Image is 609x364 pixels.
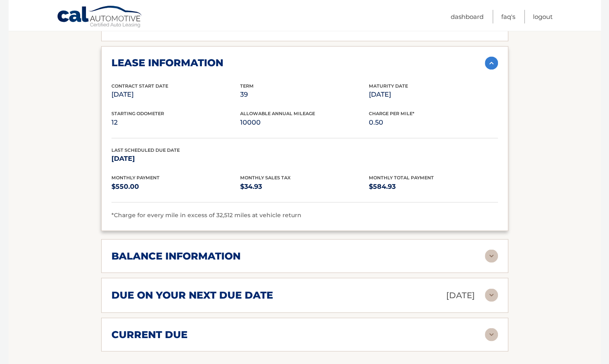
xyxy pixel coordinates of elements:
span: Term [240,83,254,89]
h2: due on your next due date [111,289,273,301]
h2: balance information [111,250,241,262]
span: Monthly Total Payment [369,175,434,181]
img: accordion-rest.svg [485,249,498,262]
p: 12 [111,117,240,128]
span: Maturity Date [369,83,408,89]
p: [DATE] [111,153,240,165]
p: [DATE] [369,89,498,100]
p: [DATE] [446,288,475,302]
span: Charge Per Mile* [369,111,414,116]
span: Monthly Sales Tax [240,175,291,181]
img: accordion-rest.svg [485,288,498,301]
a: Dashboard [451,10,484,23]
span: Contract Start Date [111,83,168,89]
p: 10000 [240,117,369,128]
p: 39 [240,89,369,100]
span: Monthly Payment [111,175,160,181]
p: 0.50 [369,117,498,128]
a: Logout [533,10,553,23]
span: *Charge for every mile in excess of 32,512 miles at vehicle return [111,211,301,219]
span: Allowable Annual Mileage [240,111,315,116]
span: Starting Odometer [111,111,164,116]
a: FAQ's [501,10,515,23]
p: [DATE] [111,89,240,100]
span: Last Scheduled Due Date [111,147,180,153]
p: $550.00 [111,181,240,192]
img: accordion-rest.svg [485,328,498,341]
h2: lease information [111,57,223,69]
p: $34.93 [240,181,369,192]
p: $584.93 [369,181,498,192]
a: Cal Automotive [57,5,143,29]
img: accordion-active.svg [485,56,498,70]
h2: current due [111,328,188,341]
